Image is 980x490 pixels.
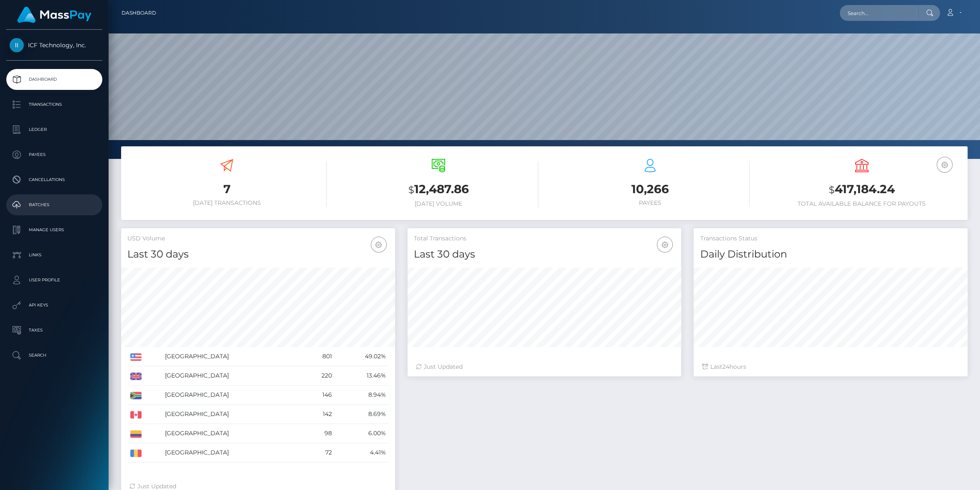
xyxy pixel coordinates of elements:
[700,235,961,243] h5: Transactions Status
[408,184,414,196] small: $
[130,353,142,361] img: US.png
[335,366,389,385] td: 13.46%
[162,385,302,405] td: [GEOGRAPHIC_DATA]
[302,424,334,443] td: 98
[335,424,389,443] td: 6.00%
[335,443,389,462] td: 4.41%
[10,324,99,337] p: Taxes
[339,181,538,198] h3: 12,487.86
[130,392,142,399] img: ZA.png
[6,194,102,215] a: Batches
[10,174,99,186] p: Cancellations
[302,405,334,424] td: 142
[10,249,99,261] p: Links
[335,405,389,424] td: 8.69%
[302,385,334,405] td: 146
[6,295,102,316] a: API Keys
[162,366,302,385] td: [GEOGRAPHIC_DATA]
[130,449,142,457] img: RO.png
[702,362,959,371] div: Last hours
[762,181,961,198] h3: 417,184.24
[10,274,99,286] p: User Profile
[10,73,99,86] p: Dashboard
[6,119,102,140] a: Ledger
[302,366,334,385] td: 220
[6,270,102,291] a: User Profile
[339,200,538,207] h6: [DATE] Volume
[700,247,961,262] h4: Daily Distribution
[6,94,102,115] a: Transactions
[551,199,750,207] h6: Payees
[551,181,750,197] h3: 10,266
[6,69,102,90] a: Dashboard
[6,345,102,366] a: Search
[17,7,91,23] img: MassPay Logo
[10,123,99,136] p: Ledger
[335,385,389,405] td: 8.94%
[6,144,102,165] a: Payees
[414,235,675,243] h5: Total Transactions
[162,347,302,366] td: [GEOGRAPHIC_DATA]
[722,363,729,370] span: 24
[130,430,142,438] img: CO.png
[10,199,99,211] p: Batches
[10,98,99,111] p: Transactions
[10,38,24,52] img: ICF Technology, Inc.
[416,362,673,371] div: Just Updated
[335,347,389,366] td: 49.02%
[302,347,334,366] td: 801
[6,219,102,240] a: Manage Users
[122,4,156,22] a: Dashboard
[162,443,302,462] td: [GEOGRAPHIC_DATA]
[10,148,99,161] p: Payees
[127,247,389,262] h4: Last 30 days
[302,443,334,462] td: 72
[10,349,99,362] p: Search
[10,224,99,236] p: Manage Users
[127,199,327,207] h6: [DATE] Transactions
[162,405,302,424] td: [GEOGRAPHIC_DATA]
[130,373,142,380] img: GB.png
[840,5,918,21] input: Search...
[127,235,389,243] h5: USD Volume
[127,181,327,197] h3: 7
[10,299,99,311] p: API Keys
[829,184,835,196] small: $
[6,41,102,49] span: ICF Technology, Inc.
[6,245,102,265] a: Links
[6,320,102,341] a: Taxes
[162,424,302,443] td: [GEOGRAPHIC_DATA]
[762,200,961,207] h6: Total Available Balance for Payouts
[414,247,675,262] h4: Last 30 days
[6,169,102,190] a: Cancellations
[130,411,142,419] img: CA.png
